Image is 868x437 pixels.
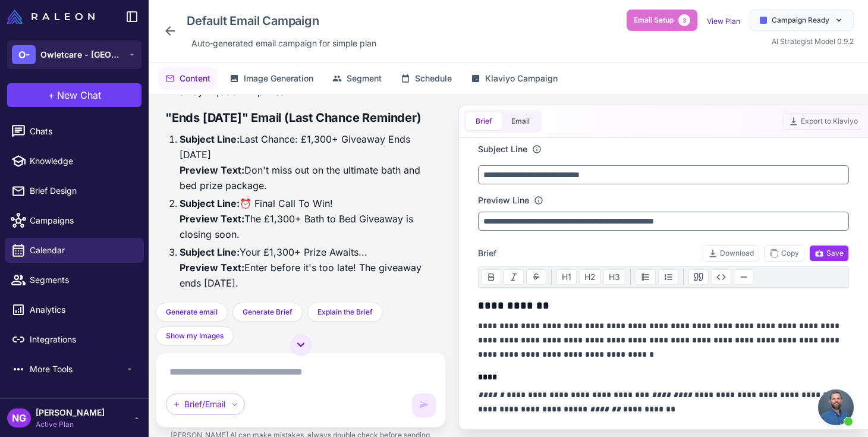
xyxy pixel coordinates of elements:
img: Raleon Logo [7,10,95,24]
span: + [48,88,55,102]
span: Chats [30,125,134,138]
button: Schedule [394,67,459,90]
strong: Preview Text: [180,213,244,225]
strong: "Ends [DATE]" Email (Last Chance Reminder) [165,111,422,125]
button: Generate Brief [232,303,303,322]
button: H2 [579,269,601,285]
strong: Preview Text: [180,164,244,176]
a: Chats [5,119,144,144]
span: Active Plan [36,419,105,430]
li: ⏰ Final Call To Win! The £1,300+ Bath to Bed Giveaway is closing soon. [180,196,436,242]
button: Content [158,67,218,90]
button: Explain the Brief [307,303,383,322]
span: Campaigns [30,214,134,227]
span: Generate Brief [243,307,293,317]
div: Open chat [818,389,854,425]
a: Campaigns [5,208,144,233]
button: Download [703,245,759,262]
span: Analytics [30,303,134,316]
div: Click to edit description [187,34,381,52]
button: Export to Klaviyo [784,113,863,130]
span: [PERSON_NAME] [36,406,105,419]
span: Schedule [415,72,452,85]
label: Subject Line [478,143,527,156]
span: Save [814,248,844,259]
strong: Subject Line: [180,197,240,209]
span: Content [180,72,210,85]
div: Brief/Email [166,394,245,415]
button: Klaviyo Campaign [464,67,565,90]
li: Last Chance: £1,300+ Giveaway Ends [DATE] Don't miss out on the ultimate bath and bed prize package. [180,131,436,193]
strong: Subject Line: [180,133,240,145]
span: Owletcare - [GEOGRAPHIC_DATA] [40,48,124,61]
span: Brief [478,247,496,260]
button: H1 [556,269,577,285]
span: Calendar [30,244,134,257]
button: Email Setup3 [627,10,697,31]
span: Email Setup [634,15,674,26]
button: Copy [764,245,804,262]
span: AI Strategist Model 0.9.2 [772,37,854,46]
button: Image Generation [222,67,320,90]
span: Segments [30,273,134,287]
a: Integrations [5,327,144,352]
strong: Subject Line: [180,246,240,258]
a: View Plan [707,17,740,26]
p: Below is a complete brief for the launch email to help you get started. [165,300,436,331]
div: Click to edit campaign name [182,10,381,32]
span: Show my Images [166,331,224,341]
a: Analytics [5,297,144,322]
div: NG [7,408,31,427]
button: Segment [325,67,389,90]
a: Brief Design [5,178,144,203]
span: Segment [347,72,382,85]
li: Your £1,300+ Prize Awaits... Enter before it's too late! The giveaway ends [DATE]. [180,244,436,291]
a: Segments [5,268,144,293]
label: Preview Line [478,194,529,207]
button: Save [809,245,849,262]
span: Image Generation [244,72,313,85]
strong: Preview Text: [180,262,244,273]
span: Campaign Ready [772,15,829,26]
button: H3 [603,269,625,285]
span: Generate email [166,307,218,317]
a: Raleon Logo [7,10,99,24]
button: Generate email [156,303,228,322]
button: Show my Images [156,326,234,345]
span: Integrations [30,333,134,346]
span: Auto‑generated email campaign for simple plan [191,37,376,50]
span: Explain the Brief [317,307,373,317]
span: Klaviyo Campaign [485,72,558,85]
span: Knowledge [30,155,134,168]
div: O- [12,45,36,64]
span: Copy [769,248,799,259]
button: +New Chat [7,83,141,107]
button: O-Owletcare - [GEOGRAPHIC_DATA] [7,40,141,69]
a: Calendar [5,238,144,263]
button: Brief [466,112,502,130]
span: 3 [678,14,690,26]
span: New Chat [57,88,101,102]
span: More Tools [30,363,125,376]
button: Email [502,112,539,130]
span: Brief Design [30,184,134,197]
a: Knowledge [5,149,144,174]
